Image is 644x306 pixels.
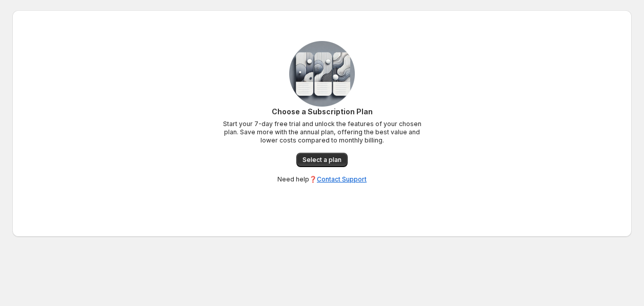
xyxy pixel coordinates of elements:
span: Select a plan [303,156,341,164]
a: Select a plan [296,153,348,167]
a: Contact Support [317,175,367,183]
p: Need help❓ [277,175,367,183]
p: Choose a Subscription Plan [219,107,425,117]
p: Start your 7-day free trial and unlock the features of your chosen plan. Save more with the annua... [219,120,425,145]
